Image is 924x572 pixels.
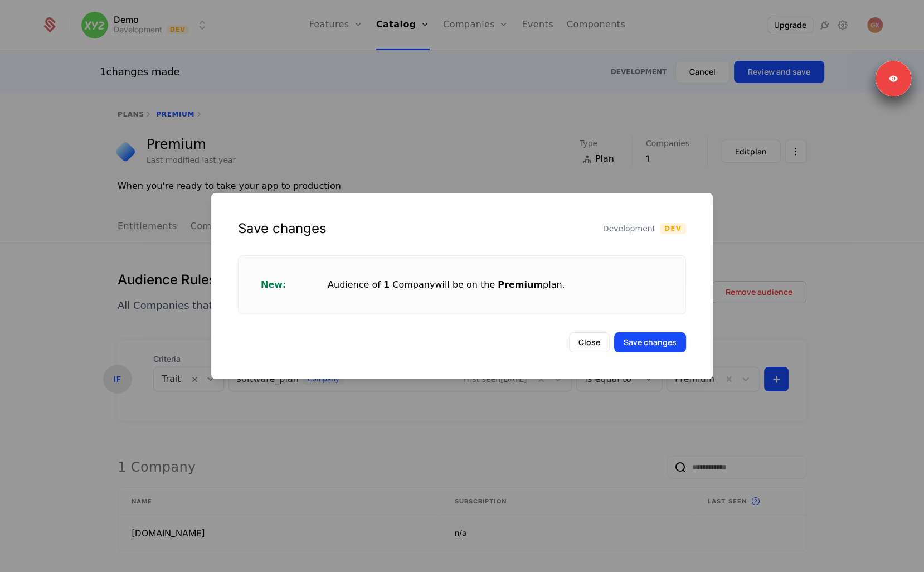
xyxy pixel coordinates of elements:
div: New: [261,278,328,292]
div: Save changes [238,220,327,237]
div: Audience of Company will be on the plan. [328,278,663,292]
span: Premium [498,279,543,290]
button: Close [569,332,610,352]
button: Save changes [614,332,686,352]
span: Development [603,223,655,234]
span: Dev [660,223,686,234]
span: 1 [383,279,390,290]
